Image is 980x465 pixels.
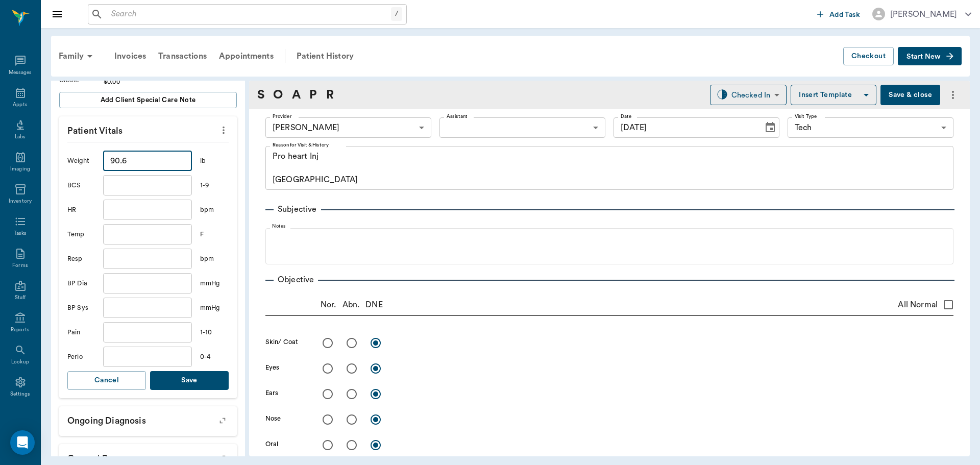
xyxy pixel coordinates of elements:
div: Forms [12,262,28,270]
a: Patient History [290,44,360,68]
div: Weight [67,156,95,166]
div: Resp [67,254,95,264]
button: more [215,121,232,139]
div: Settings [10,390,31,398]
div: 1-10 [200,328,229,337]
div: Tasks [14,230,27,237]
div: HR [67,205,95,215]
div: BP Dia [67,279,95,288]
div: BP Sys [67,303,95,313]
div: Checked In [731,89,771,101]
div: [PERSON_NAME] [890,8,957,20]
div: Pain [67,328,95,337]
a: A [292,86,301,104]
div: 0-4 [200,352,229,362]
div: Labs [15,133,26,141]
div: Family [53,44,102,68]
button: Choose date, selected date is Sep 17, 2025 [760,117,780,138]
button: Add Task [813,5,864,23]
div: 1-9 [200,181,229,190]
div: Messages [9,69,32,77]
div: mmHg [200,279,229,288]
a: P [309,86,317,104]
p: Patient Vitals [59,116,237,142]
label: Assistant [447,113,468,120]
div: Inventory [9,198,32,205]
label: Reason for Visit & History [273,141,329,149]
p: DNE [365,299,382,311]
button: Start New [898,47,962,66]
div: Appts [13,101,27,109]
label: Skin/ Coat [265,337,298,347]
button: [PERSON_NAME] [864,5,979,23]
div: Imaging [10,165,30,173]
div: Perio [67,352,95,362]
div: Temp [67,230,95,239]
p: Subjective [274,203,321,215]
div: $0.00 [104,77,237,86]
p: Abn. [342,299,360,311]
label: Nose [265,414,281,423]
a: O [273,86,283,104]
div: mmHg [200,303,229,313]
button: Save [150,371,229,390]
div: Staff [15,294,26,302]
button: Cancel [67,371,146,390]
button: more [944,86,962,104]
div: Reports [11,326,30,334]
button: Save & close [880,85,940,105]
button: Add client Special Care Note [59,92,237,108]
div: / [391,7,402,21]
span: All Normal [898,299,938,311]
div: [PERSON_NAME] [265,117,431,138]
p: Ongoing diagnosis [59,406,237,432]
input: Search [107,7,391,21]
p: Objective [274,274,318,286]
label: Provider [273,113,291,120]
label: Visit Type [795,113,817,120]
div: bpm [200,205,229,215]
button: Checkout [843,47,894,66]
span: Add client Special Care Note [101,94,196,106]
a: Transactions [152,44,213,68]
div: lb [200,156,229,166]
a: R [326,86,334,104]
div: Tech [788,117,953,138]
button: Insert Template [791,85,876,105]
label: Date [621,113,631,120]
button: Close drawer [47,4,67,25]
textarea: Pro heart Inj [GEOGRAPHIC_DATA] [273,151,946,186]
label: Notes [272,223,286,230]
div: Lookup [11,358,29,366]
label: Eyes [265,363,279,372]
label: Ears [265,388,278,398]
div: F [200,230,229,239]
div: BCS [67,181,95,190]
p: Nor. [321,299,336,311]
div: Open Intercom Messenger [10,430,35,455]
a: Appointments [213,44,280,68]
a: S [257,86,264,104]
input: MM/DD/YYYY [614,117,756,138]
label: Oral [265,439,278,449]
a: Invoices [108,44,152,68]
div: bpm [200,254,229,264]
